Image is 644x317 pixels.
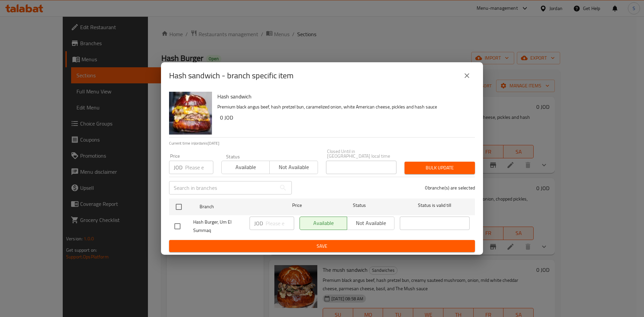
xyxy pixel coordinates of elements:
h6: Hash sandwich [217,92,470,101]
input: Please enter price [266,217,294,230]
span: Save [174,242,470,250]
span: Status is valid till [400,201,470,210]
span: Not available [272,162,315,172]
h6: 0 JOD [220,113,470,122]
button: close [459,68,475,84]
p: JOD [174,163,182,171]
span: Price [275,201,319,210]
button: Available [221,161,270,174]
p: Current time in Jordan is [DATE] [169,140,475,146]
span: Branch [200,203,269,211]
span: Hash Burger, Um El Summaq [193,218,244,235]
button: Save [169,240,475,252]
button: Not available [269,161,318,174]
span: Bulk update [410,164,470,172]
span: Status [325,201,394,210]
p: Premium black angus beef, hash pretzel bun, caramelized onion, white American cheese, pickles and... [217,103,470,111]
h2: Hash sandwich - branch specific item [169,70,293,81]
p: JOD [254,219,263,227]
span: Available [224,162,267,172]
button: Bulk update [405,162,475,174]
img: Hash sandwich [169,92,212,135]
input: Please enter price [185,161,213,174]
input: Search in branches [169,181,276,194]
p: 0 branche(s) are selected [425,184,475,191]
